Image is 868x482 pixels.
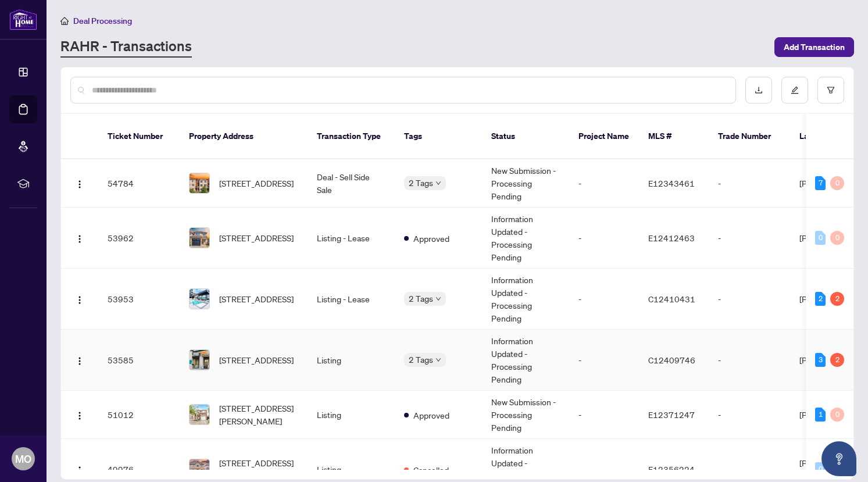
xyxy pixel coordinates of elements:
div: 0 [815,462,826,476]
img: Logo [75,356,84,366]
img: thumbnail-img [190,289,209,309]
span: C12409746 [648,355,695,365]
span: edit [791,86,799,94]
button: Logo [70,290,89,308]
img: Logo [75,466,84,475]
span: [STREET_ADDRESS][PERSON_NAME] [219,402,298,427]
td: Information Updated - Processing Pending [482,330,569,391]
td: Deal - Sell Side Sale [308,159,395,208]
button: Add Transaction [774,37,854,57]
span: down [435,357,441,363]
div: 3 [815,353,826,367]
td: New Submission - Processing Pending [482,159,569,208]
div: 0 [830,408,844,422]
span: home [60,17,69,25]
span: Add Transaction [784,38,845,56]
span: [STREET_ADDRESS] [219,292,294,305]
div: 2 [830,292,844,306]
span: C12410431 [648,294,695,304]
td: 53953 [98,269,180,330]
button: Logo [70,174,89,192]
div: 0 [815,231,826,245]
th: Trade Number [709,114,790,159]
td: - [709,269,790,330]
th: Transaction Type [308,114,395,159]
td: Information Updated - Processing Pending [482,208,569,269]
span: E12356224 [648,464,695,474]
td: Information Updated - Processing Pending [482,269,569,330]
img: logo [9,9,37,30]
div: 1 [815,408,826,422]
span: Approved [413,232,449,245]
img: thumbnail-img [190,459,209,479]
img: thumbnail-img [190,350,209,370]
th: MLS # [639,114,709,159]
div: 7 [815,176,826,190]
button: Logo [70,228,89,247]
div: 2 [815,292,826,306]
td: - [569,208,639,269]
td: 51012 [98,391,180,439]
button: Logo [70,405,89,424]
span: down [435,180,441,186]
span: [STREET_ADDRESS][PERSON_NAME] [219,456,298,482]
th: Property Address [180,114,308,159]
span: [STREET_ADDRESS] [219,354,294,366]
td: Listing - Lease [308,269,395,330]
td: New Submission - Processing Pending [482,391,569,439]
button: Logo [70,351,89,369]
span: download [755,86,763,94]
button: Logo [70,460,89,479]
td: - [569,391,639,439]
img: Logo [75,295,84,305]
td: Listing [308,330,395,391]
button: Open asap [821,441,856,476]
span: MO [15,451,31,467]
td: Listing [308,391,395,439]
td: - [569,269,639,330]
td: - [709,330,790,391]
td: - [569,159,639,208]
span: 2 Tags [409,353,433,366]
img: thumbnail-img [190,405,209,424]
span: E12412463 [648,233,695,243]
div: 0 [830,231,844,245]
span: [STREET_ADDRESS] [219,231,294,244]
span: Cancelled [413,463,449,476]
div: 2 [830,353,844,367]
span: down [435,296,441,302]
img: Logo [75,180,84,189]
img: Logo [75,411,84,420]
th: Ticket Number [98,114,180,159]
th: Tags [395,114,482,159]
td: - [709,391,790,439]
span: 2 Tags [409,292,433,305]
span: E12371247 [648,409,695,420]
th: Status [482,114,569,159]
td: - [569,330,639,391]
span: Approved [413,409,449,422]
span: E12343461 [648,178,695,188]
td: - [709,159,790,208]
div: 0 [830,176,844,190]
button: edit [781,77,808,103]
span: 2 Tags [409,176,433,190]
span: Deal Processing [73,16,132,26]
span: filter [827,86,835,94]
img: thumbnail-img [190,173,209,193]
th: Project Name [569,114,639,159]
img: thumbnail-img [190,228,209,248]
td: - [709,208,790,269]
td: Listing - Lease [308,208,395,269]
span: [STREET_ADDRESS] [219,177,294,190]
a: RAHR - Transactions [60,37,192,58]
button: filter [817,77,844,103]
img: Logo [75,234,84,244]
td: 54784 [98,159,180,208]
button: download [745,77,772,103]
td: 53585 [98,330,180,391]
td: 53962 [98,208,180,269]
